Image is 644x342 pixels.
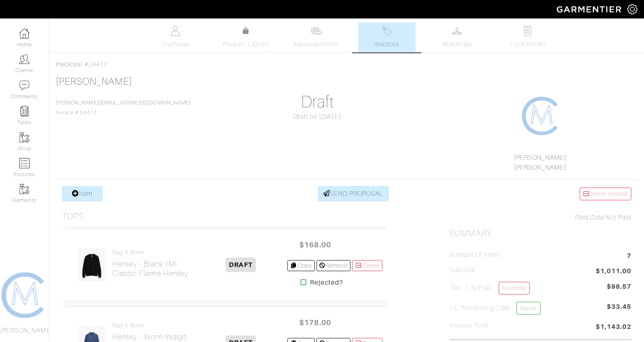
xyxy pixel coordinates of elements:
img: todo-9ac3debb85659649dc8f770b8b6100bb5dab4b48dedcbae339e5042a72dfd3cc.svg [522,26,533,36]
strong: Rejected? [310,278,343,288]
img: dashboard-icon-dbcd8f5a0b271acd01030246c82b418ddd0df26cd7fceb0bd07c9910d44c42f6.png [19,28,29,39]
span: $33.45 [607,302,631,318]
h2: Summary [450,229,631,239]
h5: Subtotal [450,266,475,274]
span: Invoice # 24417 [56,100,191,116]
a: Delete Invoice [580,188,631,200]
span: Overview [161,39,189,49]
img: garments-icon-b7da505a4dc4fd61783c78ac3ca0ef83fa9d6f193b1c9dc38574b1d14d53ca28.png [19,132,29,143]
h4: Rag & Bone [112,249,188,256]
img: orders-27d20c2124de7fd6de4e0e44c1d41de31381a507db9b33961299e4e07d508b8c.svg [382,26,392,36]
h5: CC Processing 2.9% [450,302,540,315]
a: Invoices [56,61,81,68]
h5: Number of Items [450,251,500,259]
h2: Henley - Black (M) Classic Flame Henley [112,259,188,278]
img: garmentier-logo-header-white-b43fb05a5012e4ada735d5af1a66efaba907eab6374d6393d1fbf88cb4ef424d.png [553,2,627,16]
a: SEND PROPOSAL [318,186,389,202]
span: Measurements [294,39,339,49]
a: Override [499,282,529,294]
a: Remove [316,260,350,271]
img: garments-icon-b7da505a4dc4fd61783c78ac3ca0ef83fa9d6f193b1c9dc38574b1d14d53ca28.png [19,184,29,194]
a: [PERSON_NAME] [56,76,132,87]
a: Product Library [217,26,274,49]
a: Invoices [358,23,416,52]
a: [PERSON_NAME] [514,164,567,171]
img: clients-icon-6bae9207a08558b7cb47a8932f037763ab4055f8c8b6bfacd5dc20c3e0201464.png [19,54,29,64]
a: Rag & Bone Henley - Black (M)Classic Flame Henley [112,249,188,278]
a: Item [62,186,103,202]
img: comment-icon-a0a6a9ef722e966f86d9cbdc48e553b5cf19dbc54f86b18d962a5391bc8f6eb6.png [19,80,29,91]
a: Overview [147,23,204,52]
a: [PERSON_NAME] [514,154,567,161]
span: DRAFT [226,258,255,272]
img: measurements-466bbee1fd09ba9460f595b01e5d73f9e2bff037440d3c8f018324cb6cdf7a4a.svg [311,26,321,36]
a: Look Books [499,23,556,52]
span: Paid Date: [575,214,606,221]
span: 7 [627,251,631,262]
span: $168.00 [291,236,340,254]
div: / #24417 [56,59,637,69]
span: $178.00 [291,314,340,331]
img: gear-icon-white-bd11855cb880d31180b6d7d6211b90ccbf57a29d726f0c71d8c61bd08dd39cc2.png [627,4,637,14]
span: Invoices [374,39,399,49]
div: Not Paid [450,213,631,222]
span: $1,143.02 [596,322,631,333]
img: orders-icon-0abe47150d42831381b5fb84f609e132dff9fe21cb692f30cb5eec754e2cba89.png [19,158,29,168]
img: basicinfo-40fd8af6dae0f16599ec9e87c0ef1c0a1fdea2edbe929e3d69a839185d80c458.svg [170,26,181,36]
a: Waive [516,302,540,315]
a: Measurements [287,23,345,52]
span: Look Books [510,39,546,49]
a: [PERSON_NAME][EMAIL_ADDRESS][DOMAIN_NAME] [56,100,191,106]
h4: Rag & Bone [112,322,194,329]
img: 1608267731955.png.png [521,95,562,136]
img: jBaBYQeqoG1cTMdNmrg9nbXF [78,248,106,282]
h5: Invoice Total [450,322,488,330]
h3: Tops [62,211,84,222]
span: Wardrobe [443,39,472,49]
h1: Draft [226,92,408,112]
a: Wardrobe [429,23,486,52]
div: Draft on [DATE] [226,112,408,122]
img: wardrobe-487a4870c1b7c33e795ec22d11cfc2ed9d08956e64fb3008fe2437562e282088.svg [452,26,462,36]
span: Product Library [223,39,269,49]
a: Copy [287,260,315,271]
h5: Tax ( : 9.75%) [450,282,529,294]
a: Delete [352,260,382,271]
span: $98.57 [607,282,631,292]
span: $1,011.00 [596,266,631,277]
img: reminder-icon-8004d30b9f0a5d33ae49ab947aed9ed385cf756f9e5892f1edd6e32f2345188e.png [19,106,29,116]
